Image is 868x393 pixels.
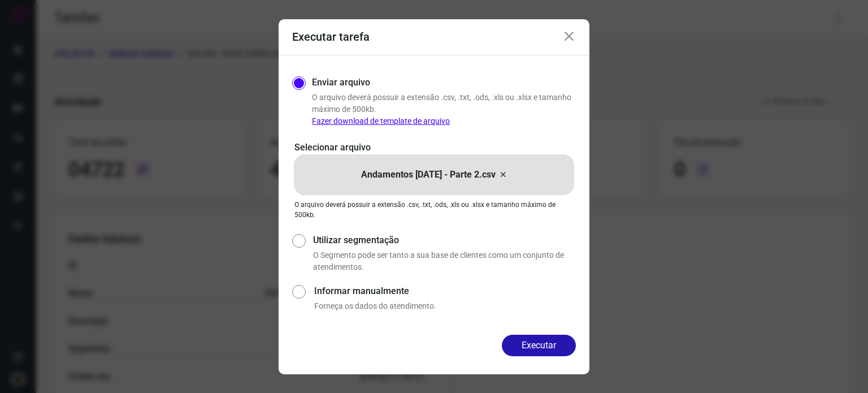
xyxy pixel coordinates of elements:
[313,234,576,247] label: Utilizar segmentação
[502,335,576,356] button: Executar
[361,168,496,182] p: Andamentos [DATE] - Parte 2.csv
[312,92,576,127] p: O arquivo deverá possuir a extensão .csv, .txt, .ods, .xls ou .xlsx e tamanho máximo de 500kb.
[313,249,576,273] p: O Segmento pode ser tanto a sua base de clientes como um conjunto de atendimentos.
[312,116,450,126] a: Fazer download de template de arquivo
[312,76,370,89] label: Enviar arquivo
[294,200,574,220] p: O arquivo deverá possuir a extensão .csv, .txt, .ods, .xls ou .xlsx e tamanho máximo de 500kb.
[314,300,576,312] p: Forneça os dados do atendimento.
[294,141,574,154] p: Selecionar arquivo
[314,284,576,298] label: Informar manualmente
[292,30,370,44] h3: Executar tarefa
